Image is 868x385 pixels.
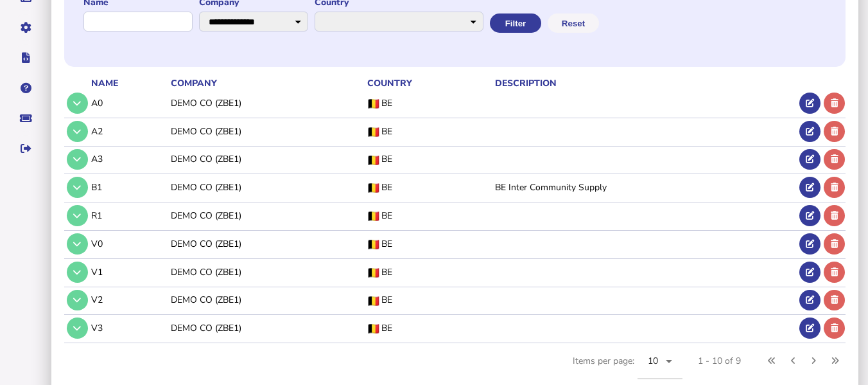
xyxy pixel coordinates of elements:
div: BE [367,97,492,109]
button: Tax code details [67,121,88,142]
td: DEMO CO (ZBE1) [168,230,364,256]
button: Tax code details [67,290,88,311]
button: Manage settings [12,14,39,41]
button: Delete tax code [824,290,845,311]
button: Edit tax code [799,149,820,170]
button: Tax code details [67,177,88,198]
div: BE [367,294,492,306]
td: DEMO CO (ZBE1) [168,146,364,172]
div: BE [367,181,492,193]
button: Edit tax code [799,233,820,255]
button: Tax code details [67,318,88,339]
button: First page [761,350,783,372]
img: BE flag [367,324,380,334]
td: DEMO CO (ZBE1) [168,174,364,201]
td: V2 [89,287,169,313]
th: Name [89,76,169,90]
button: Delete tax code [824,121,845,142]
button: Tax code details [67,149,88,170]
button: Delete tax code [824,262,845,283]
td: DEMO CO (ZBE1) [168,90,364,116]
img: BE flag [367,240,380,249]
button: Delete tax code [824,233,845,255]
button: Previous page [783,350,804,372]
img: BE flag [367,296,380,306]
td: V1 [89,258,169,285]
td: R1 [89,202,169,229]
button: Edit tax code [799,177,820,198]
td: DEMO CO (ZBE1) [168,287,364,313]
button: Last page [824,350,846,372]
div: BE [367,210,492,222]
button: Edit tax code [799,121,820,142]
button: Help pages [12,75,39,102]
button: Tax code details [67,205,88,226]
button: Delete tax code [824,318,845,339]
th: Company [168,76,364,90]
td: V3 [89,315,169,341]
button: Delete tax code [824,93,845,114]
td: DEMO CO (ZBE1) [168,315,364,341]
div: BE [367,238,492,250]
button: Sign out [12,135,39,162]
div: BE [367,266,492,278]
img: BE flag [367,127,380,137]
img: BE flag [367,211,380,221]
button: Edit tax code [799,262,820,283]
button: Reset [548,13,599,33]
button: Edit tax code [799,318,820,339]
img: BE flag [367,99,380,109]
td: DEMO CO (ZBE1) [168,258,364,285]
div: 1 - 10 of 9 [698,355,741,367]
button: Edit tax code [799,93,820,114]
button: Filter [490,13,541,33]
button: Tax code details [67,262,88,283]
button: Next page [803,350,824,372]
button: Tax code details [67,93,88,114]
td: A0 [89,90,169,116]
button: Delete tax code [824,149,845,170]
th: Description [492,76,797,90]
button: Edit tax code [799,290,820,311]
div: BE [367,153,492,165]
button: Tax code details [67,233,88,255]
div: Country [367,77,492,89]
td: B1 [89,174,169,201]
button: Edit tax code [799,205,820,226]
td: A2 [89,118,169,144]
td: A3 [89,146,169,172]
button: Delete tax code [824,205,845,226]
div: BE [367,322,492,334]
span: 10 [648,355,659,367]
td: BE Inter Community Supply [492,174,797,201]
img: BE flag [367,183,380,193]
td: DEMO CO (ZBE1) [168,118,364,144]
td: V0 [89,230,169,256]
img: BE flag [367,268,380,278]
button: Developer hub links [12,44,39,71]
button: Raise a support ticket [12,105,39,132]
div: BE [367,125,492,138]
td: DEMO CO (ZBE1) [168,202,364,229]
button: Delete tax code [824,177,845,198]
img: BE flag [367,156,380,165]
